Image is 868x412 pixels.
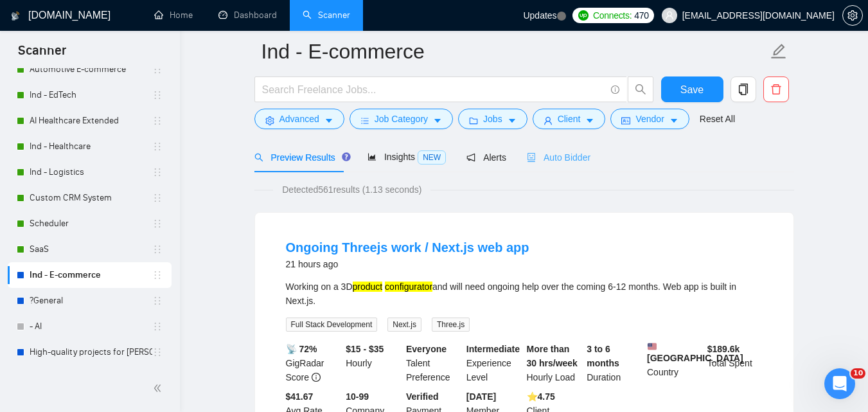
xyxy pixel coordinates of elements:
[152,64,163,75] span: holder
[669,116,678,125] span: caret-down
[387,318,421,332] span: Next.js
[610,109,689,129] button: idcardVendorcaret-down
[584,342,644,384] div: Duration
[8,339,172,365] li: High-quality projects for Albina
[466,391,496,402] b: [DATE]
[527,152,590,163] span: Auto Bidder
[286,391,314,402] b: $41.67
[8,211,172,237] li: Scheduler
[527,344,578,368] b: More than 30 hrs/week
[261,35,768,67] input: Scanner name...
[585,116,594,125] span: caret-down
[152,141,163,152] span: holder
[262,82,605,98] input: Search Freelance Jobs...
[593,8,632,22] span: Connects:
[30,57,152,82] a: Automotive E-commerce
[851,368,865,379] span: 10
[368,152,376,161] span: area-chart
[152,244,163,255] span: holder
[30,159,152,185] a: Ind - Logistics
[265,116,274,125] span: setting
[731,76,756,102] button: copy
[343,342,403,384] div: Hourly
[218,10,277,21] a: dashboardDashboard
[8,185,172,211] li: Custom CRM System
[286,344,317,354] b: 📡 72%
[466,344,520,354] b: Intermediate
[346,344,384,354] b: $15 - $35
[8,82,172,108] li: Ind - EdTech
[254,109,344,129] button: settingAdvancedcaret-down
[527,153,536,162] span: robot
[11,6,20,26] img: logo
[8,288,172,314] li: ?General
[324,116,333,125] span: caret-down
[661,76,723,102] button: Save
[824,368,855,399] iframe: Intercom live chat
[368,152,446,162] span: Insights
[843,10,862,21] span: setting
[578,10,589,21] img: upwork-logo.png
[8,41,76,68] span: Scanner
[350,109,453,129] button: barsJob Categorycaret-down
[286,280,763,308] div: Working on a 3D and will need ongoing help over the coming 6-12 months. Web app is built in Next.js.
[647,342,743,363] b: [GEOGRAPHIC_DATA]
[8,314,172,339] li: - AI
[707,344,740,354] b: $ 189.6k
[30,211,152,237] a: Scheduler
[154,10,193,21] a: homeHome
[30,82,152,108] a: Ind - EdTech
[8,57,172,82] li: Automotive E-commerce
[680,82,704,98] span: Save
[153,382,166,395] span: double-left
[406,344,447,354] b: Everyone
[611,85,619,94] span: info-circle
[533,109,606,129] button: userClientcaret-down
[635,112,664,126] span: Vendor
[152,296,163,306] span: holder
[30,288,152,314] a: ?General
[279,112,319,126] span: Advanced
[353,282,383,292] mark: product
[466,153,475,162] span: notification
[375,112,428,126] span: Job Category
[587,344,619,368] b: 3 to 6 months
[346,391,369,402] b: 10-99
[286,240,529,255] a: Ongoing Threejs work / Next.js web app
[152,193,163,203] span: holder
[842,10,863,21] a: setting
[458,109,527,129] button: folderJobscaret-down
[644,342,705,384] div: Country
[544,116,553,125] span: user
[8,134,172,159] li: Ind - Healthcare
[763,76,789,102] button: delete
[418,150,446,165] span: NEW
[508,116,517,125] span: caret-down
[273,183,430,197] span: Detected 561 results (1.13 seconds)
[764,84,788,95] span: delete
[303,10,350,21] a: searchScanner
[483,112,502,126] span: Jobs
[30,314,152,339] a: - AI
[30,108,152,134] a: AI Healthcare Extended
[558,112,581,126] span: Client
[705,342,765,384] div: Total Spent
[8,108,172,134] li: AI Healthcare Extended
[700,112,735,126] a: Reset All
[385,282,432,292] mark: configurator
[286,318,378,332] span: Full Stack Development
[621,116,630,125] span: idcard
[466,152,506,163] span: Alerts
[665,11,674,20] span: user
[30,262,152,288] a: Ind - E-commerce
[30,134,152,159] a: Ind - Healthcare
[524,342,585,384] div: Hourly Load
[152,347,163,357] span: holder
[152,219,163,229] span: holder
[30,339,152,365] a: High-quality projects for [PERSON_NAME]
[731,84,756,95] span: copy
[527,391,555,402] b: ⭐️ 4.75
[628,76,653,102] button: search
[152,116,163,126] span: holder
[433,116,442,125] span: caret-down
